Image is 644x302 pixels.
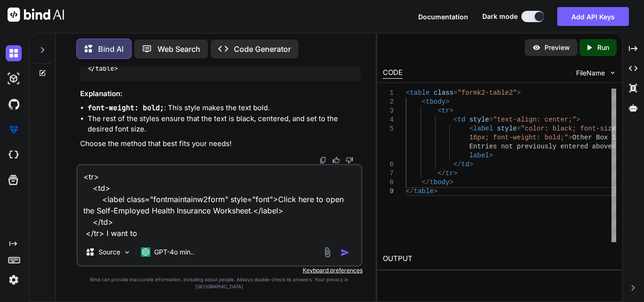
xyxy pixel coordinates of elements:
p: Bind can provide inaccurate information, including about people. Always double-check its answers.... [76,276,363,290]
span: > [489,152,493,159]
span: "color: black; font-size: [521,125,620,132]
span: = [517,125,520,132]
span: Other Box 14 [572,134,620,141]
span: td [462,161,470,168]
button: Add API Keys [557,7,629,26]
span: class [434,89,454,97]
span: > [449,107,453,114]
span: </ > [88,65,118,73]
span: > [576,116,580,123]
p: Bind AI [98,43,124,55]
span: > [446,98,449,106]
p: Preview [545,43,570,52]
span: < [469,125,473,132]
img: icon [340,248,350,257]
span: < [438,107,441,114]
span: tbody [426,98,446,106]
span: </ [454,161,462,168]
p: Choose the method that best fits your needs! [80,139,361,149]
span: 16px; font-weight: bold;" [469,134,568,141]
img: preview [532,43,541,52]
span: table [95,65,114,73]
span: < [422,98,426,106]
span: table [410,89,429,97]
img: GPT-4o mini [141,247,150,257]
h2: OUTPUT [377,248,622,270]
button: Documentation [418,12,468,22]
span: </ [438,170,446,177]
div: 5 [383,124,394,133]
span: tr [446,170,454,177]
span: Entries not previously entered above [469,143,611,150]
span: table [414,188,434,195]
span: > [449,179,453,186]
img: like [332,156,340,164]
div: 1 [383,89,394,98]
div: 9 [383,187,394,196]
h3: Explanation: [80,89,361,99]
img: Bind AI [8,8,64,22]
span: = [454,89,457,97]
img: chevron down [609,69,617,77]
span: > [568,134,572,141]
span: FileName [576,68,605,78]
span: > [469,161,473,168]
img: settings [6,272,22,288]
div: 2 [383,98,394,106]
li: : This style makes the text bold. [88,103,361,114]
img: githubDark [6,96,22,112]
div: 6 [383,160,394,169]
p: Run [597,43,609,52]
span: Documentation [418,13,468,21]
span: </ [406,188,414,195]
span: td [457,116,465,123]
span: < [454,116,457,123]
img: darkChat [6,45,22,61]
span: style [469,116,489,123]
span: </ [422,179,430,186]
span: Dark mode [482,12,518,21]
span: > [434,188,438,195]
span: "formk2-table2" [457,89,517,97]
img: Pick Models [123,248,131,256]
div: 8 [383,178,394,187]
div: CODE [383,67,403,79]
img: attachment [322,247,333,258]
p: Keyboard preferences [76,267,363,274]
span: < [406,89,410,97]
span: label [469,152,489,159]
span: = [489,116,493,123]
div: 4 [383,115,394,124]
img: copy [319,156,327,164]
span: "text-align: center;" [493,116,576,123]
textarea: <tr> <td> <label class="fontmaintainw2form" style="font">Click here to open the Self-Employed Hea... [78,165,361,239]
p: Code Generator [234,43,291,55]
span: label [473,125,493,132]
span: > [517,89,520,97]
li: The rest of the styles ensure that the text is black, centered, and set to the desired font size. [88,114,361,135]
img: premium [6,122,22,138]
img: cloudideIcon [6,147,22,163]
div: 7 [383,169,394,178]
div: 3 [383,106,394,115]
span: tr [442,107,450,114]
code: font-weight: bold; [88,103,164,113]
p: Source [99,247,120,257]
span: style [497,125,517,132]
p: Web Search [157,43,200,55]
img: darkAi-studio [6,71,22,87]
img: dislike [346,156,353,164]
p: GPT-4o min.. [154,247,194,257]
span: > [454,170,457,177]
span: tbody [429,179,449,186]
